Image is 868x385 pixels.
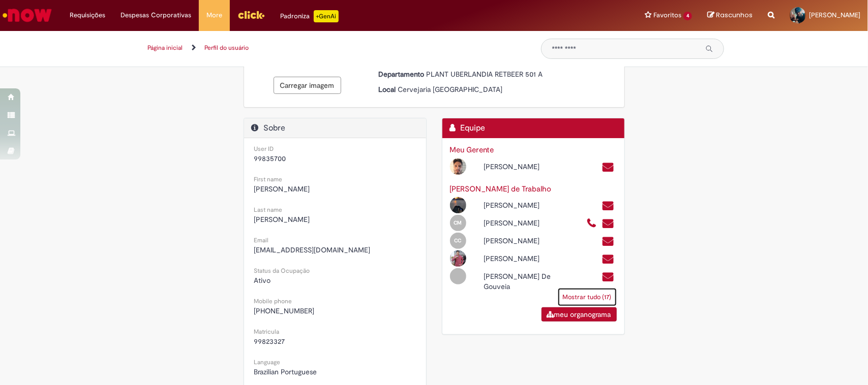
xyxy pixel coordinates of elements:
[378,85,398,94] strong: Local
[476,218,579,228] div: [PERSON_NAME]
[442,249,579,267] div: Open Profile: Diego Aparecido Roza
[476,236,579,246] div: [PERSON_NAME]
[1,5,53,25] img: ServiceNow
[398,85,502,94] span: Cervejaria [GEOGRAPHIC_DATA]
[683,12,692,20] span: 4
[254,328,280,336] small: Matricula
[558,288,617,306] a: Mostrar tudo (17)
[252,123,418,133] h2: Sobre
[254,297,292,305] small: Mobile phone
[206,10,222,20] span: More
[476,162,579,172] div: [PERSON_NAME]
[450,123,617,133] h2: Equipe
[254,236,269,244] small: Email
[476,253,579,264] div: [PERSON_NAME]
[542,307,617,322] a: meu organograma
[653,10,681,20] span: Favoritos
[254,276,271,285] span: Ativo
[442,231,579,249] div: Open Profile: Cicero Dos Santos Carvalho
[442,213,579,231] div: Open Profile: Carlos Alberto Rosa De Melo
[254,367,317,376] span: Brazilian Portuguese
[144,39,526,57] ul: Trilhas de página
[378,70,426,79] strong: Departamento
[442,196,579,213] div: Open Profile: Bruno Ferreira Almeida
[274,77,341,94] button: Carregar imagem
[442,157,579,175] div: Open Profile: Guilherme Henrique Silva Medeiros
[254,206,283,214] small: Last name
[121,10,191,20] span: Despesas Corporativas
[602,200,614,212] a: Enviar um e-mail para 99819323@ambev.com.br
[450,146,617,154] h3: Meu Gerente
[426,70,543,79] span: PLANT UBERLANDIA RETBEER 501 A
[254,215,310,224] span: [PERSON_NAME]
[70,10,105,20] span: Requisições
[454,219,462,226] span: CM
[254,245,371,254] span: [EMAIL_ADDRESS][DOMAIN_NAME]
[254,175,283,183] small: First name
[280,10,339,22] div: Padroniza
[707,11,753,20] a: Rascunhos
[455,237,462,244] span: CC
[237,7,265,22] img: click_logo_yellow_360x200.png
[254,358,281,366] small: Language
[602,236,614,247] a: Enviar um e-mail para 99779294@ambev.com.br
[602,253,614,265] a: Enviar um e-mail para 99779309@ambev.com.br
[450,185,617,194] h3: [PERSON_NAME] de Trabalho
[205,44,249,52] a: Perfil do usuário
[254,154,286,163] span: 99835700
[442,267,579,292] div: Open Profile: Geovani Oliveira De Gouveia
[602,162,614,173] a: Enviar um e-mail para 99845669@ambev.com.br
[254,184,310,194] span: [PERSON_NAME]
[602,218,614,230] a: Enviar um e-mail para brcarm@ambev.com.br
[254,306,315,315] span: [PHONE_NUMBER]
[602,271,614,283] a: Enviar um e-mail para 99845708@ambev.com.br
[148,44,183,52] a: Página inicial
[716,10,753,20] span: Rascunhos
[586,218,597,230] a: Ligar para +55 1111111000
[476,200,579,210] div: [PERSON_NAME]
[254,267,310,275] small: Status da Ocupação
[254,337,285,346] span: 99823327
[809,11,860,19] span: [PERSON_NAME]
[476,271,579,292] div: [PERSON_NAME] De Gouveia
[254,145,274,153] small: User ID
[314,10,339,22] p: +GenAi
